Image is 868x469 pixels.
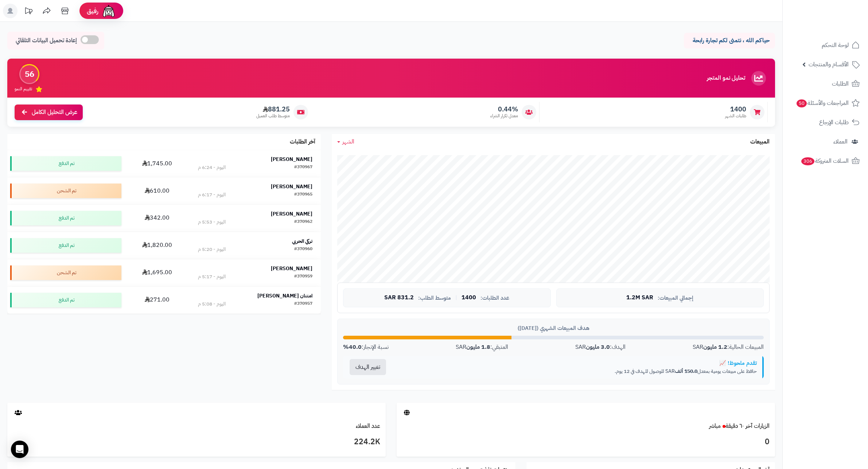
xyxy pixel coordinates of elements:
a: السلات المتروكة306 [787,152,864,170]
div: المتبقي: SAR [456,343,508,351]
div: تم الشحن [10,265,121,280]
span: عدد الطلبات: [480,295,509,301]
a: العملاء [787,133,864,150]
a: عدد العملاء [356,422,380,430]
strong: 150.0 ألف [675,367,697,375]
div: نسبة الإنجاز: [343,343,389,351]
span: طلبات الإرجاع [819,117,849,127]
span: طلبات الشهر [725,113,746,119]
small: مباشر [709,422,721,430]
span: متوسط الطلب: [418,295,451,301]
p: حافظ على مبيعات يومية بمعدل SAR للوصول للهدف في 12 يوم. [398,368,757,375]
span: معدل تكرار الشراء [490,113,518,119]
div: تم الدفع [10,156,121,171]
strong: 1.8 مليون [466,343,490,351]
strong: [PERSON_NAME] [271,183,312,190]
div: اليوم - 5:17 م [198,273,226,280]
span: 1400 [725,105,746,113]
div: تقدم ملحوظ! 📈 [398,359,757,367]
span: 881.25 [256,105,290,113]
span: 1.2M SAR [626,295,653,301]
span: 0.44% [490,105,518,113]
strong: 1.2 مليون [703,343,727,351]
div: اليوم - 6:17 م [198,191,226,198]
strong: [PERSON_NAME] [271,155,312,163]
td: 1,745.00 [124,150,190,177]
strong: [PERSON_NAME] [271,210,312,218]
div: تم الشحن [10,184,121,198]
a: الطلبات [787,75,864,92]
span: عرض التحليل الكامل [32,108,77,117]
a: الزيارات آخر ٦٠ دقيقةمباشر [709,422,770,430]
td: 1,695.00 [124,259,190,286]
div: Open Intercom Messenger [11,441,28,458]
div: #370962 [294,218,312,226]
div: #370959 [294,273,312,280]
a: طلبات الإرجاع [787,114,864,131]
span: 831.2 SAR [384,295,414,301]
strong: [PERSON_NAME] [271,265,312,272]
a: المراجعات والأسئلة50 [787,94,864,112]
div: اليوم - 6:24 م [198,164,226,171]
div: هدف المبيعات الشهري ([DATE]) [343,324,764,332]
div: تم الدفع [10,293,121,307]
span: رفيق [87,7,98,15]
span: لوحة التحكم [822,40,849,50]
img: ai-face.png [101,4,116,18]
img: logo-2.png [818,20,861,35]
div: اليوم - 5:20 م [198,246,226,253]
div: #370965 [294,191,312,198]
div: تم الدفع [10,211,121,225]
div: اليوم - 5:53 م [198,218,226,226]
span: الطلبات [832,79,849,89]
strong: تركي الحربي [292,237,312,245]
div: اليوم - 5:08 م [198,300,226,308]
p: حياكم الله ، نتمنى لكم تجارة رابحة [689,36,770,45]
h3: 0 [402,436,770,448]
span: المراجعات والأسئلة [796,98,849,108]
span: 306 [801,157,814,165]
div: #370960 [294,246,312,253]
span: العملاء [833,137,848,147]
a: الشهر [337,138,354,146]
td: 1,820.00 [124,232,190,259]
span: الأقسام والمنتجات [809,59,849,70]
td: 271.00 [124,287,190,314]
strong: 3.0 مليون [586,343,610,351]
button: تغيير الهدف [350,359,386,375]
h3: 224.2K [13,436,380,448]
h3: المبيعات [750,139,770,145]
span: الشهر [342,137,354,146]
td: 610.00 [124,177,190,204]
a: عرض التحليل الكامل [15,105,83,120]
span: 1400 [462,295,476,301]
span: متوسط طلب العميل [256,113,290,119]
strong: 40.0% [343,343,362,351]
strong: امتنان [PERSON_NAME] [257,292,312,300]
div: #370957 [294,300,312,308]
div: الهدف: SAR [575,343,626,351]
div: تم الدفع [10,238,121,253]
h3: آخر الطلبات [290,139,315,145]
a: تحديثات المنصة [19,4,38,20]
div: المبيعات الحالية: SAR [693,343,764,351]
span: تقييم النمو [15,86,32,92]
h3: تحليل نمو المتجر [707,75,745,82]
span: | [455,295,457,300]
span: إعادة تحميل البيانات التلقائي [16,36,77,45]
span: إجمالي المبيعات: [658,295,693,301]
a: لوحة التحكم [787,36,864,54]
div: #370967 [294,164,312,171]
td: 342.00 [124,205,190,232]
span: السلات المتروكة [801,156,849,166]
span: 50 [797,99,807,107]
